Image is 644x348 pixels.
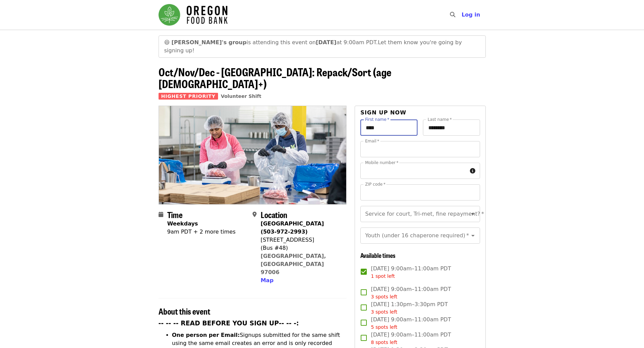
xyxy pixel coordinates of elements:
i: calendar icon [159,211,163,218]
span: 3 spots left [371,294,397,299]
input: Mobile number [360,163,467,179]
input: ZIP code [360,184,480,200]
span: 5 spots left [371,324,397,330]
strong: Weekdays [167,220,198,227]
span: Highest Priority [159,93,218,100]
label: ZIP code [365,182,385,186]
i: search icon [450,11,455,18]
span: grinning face emoji [164,39,170,46]
span: [DATE] 9:00am–11:00am PDT [371,285,451,300]
strong: [PERSON_NAME]'s group [171,39,246,46]
a: [GEOGRAPHIC_DATA], [GEOGRAPHIC_DATA] 97006 [261,253,326,275]
button: Open [468,231,478,240]
input: Last name [423,119,480,136]
strong: [GEOGRAPHIC_DATA] (503-972-2993) [261,220,324,235]
input: Email [360,141,480,157]
div: [STREET_ADDRESS] [261,236,341,244]
strong: [DATE] [316,39,336,46]
span: Available times [360,251,396,260]
span: 3 spots left [371,309,397,315]
strong: -- -- -- READ BEFORE YOU SIGN UP-- -- -: [159,320,299,327]
span: Map [261,277,273,284]
button: Map [261,276,273,285]
div: (Bus #48) [261,244,341,252]
button: Open [468,209,478,219]
button: Log in [456,8,485,22]
span: 8 spots left [371,340,397,345]
label: Email [365,139,379,143]
div: 9am PDT + 2 more times [167,228,236,236]
strong: One person per Email: [172,332,240,338]
label: Mobile number [365,161,398,165]
span: Oct/Nov/Dec - [GEOGRAPHIC_DATA]: Repack/Sort (age [DEMOGRAPHIC_DATA]+) [159,64,391,91]
span: is attending this event on at 9:00am PDT. [171,39,378,46]
span: [DATE] 9:00am–11:00am PDT [371,316,451,331]
input: First name [360,119,418,136]
span: Log in [461,11,480,18]
label: First name [365,117,389,122]
input: Search [459,7,465,23]
span: Sign up now [360,109,406,116]
a: Volunteer Shift [221,93,261,99]
span: Location [261,209,287,220]
span: [DATE] 1:30pm–3:30pm PDT [371,300,448,316]
span: [DATE] 9:00am–11:00am PDT [371,331,451,346]
label: Last name [428,117,452,122]
i: circle-info icon [470,168,475,174]
span: 1 spot left [371,273,395,279]
span: Time [167,209,183,220]
span: [DATE] 9:00am–11:00am PDT [371,265,451,280]
span: About this event [159,305,210,317]
img: Oct/Nov/Dec - Beaverton: Repack/Sort (age 10+) organized by Oregon Food Bank [159,106,347,204]
img: Oregon Food Bank - Home [159,4,228,26]
i: map-marker-alt icon [253,211,257,218]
